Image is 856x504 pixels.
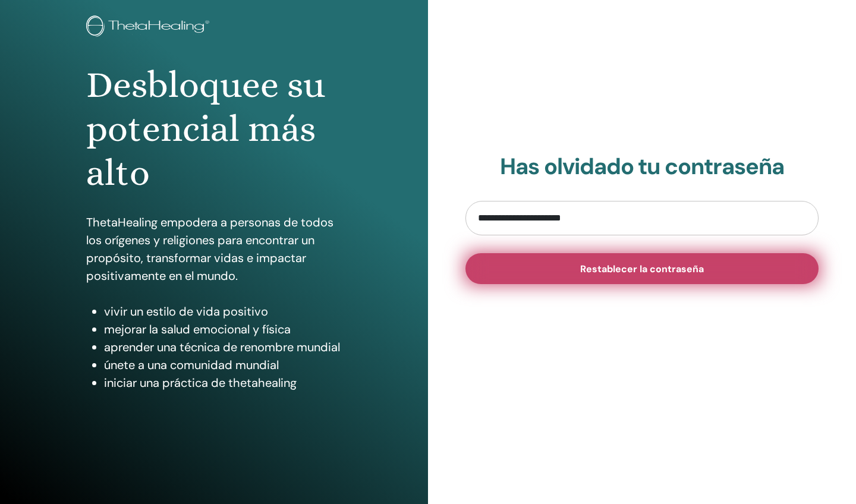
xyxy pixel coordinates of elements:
li: vivir un estilo de vida positivo [104,303,342,320]
p: ThetaHealing empodera a personas de todos los orígenes y religiones para encontrar un propósito, ... [86,213,342,285]
h2: Has olvidado tu contraseña [465,153,819,181]
button: Restablecer la contraseña [465,253,819,284]
li: mejorar la salud emocional y física [104,320,342,338]
li: únete a una comunidad mundial [104,356,342,374]
li: aprender una técnica de renombre mundial [104,338,342,356]
span: Restablecer la contraseña [580,263,704,275]
li: iniciar una práctica de thetahealing [104,374,342,392]
h1: Desbloquee su potencial más alto [86,63,342,196]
